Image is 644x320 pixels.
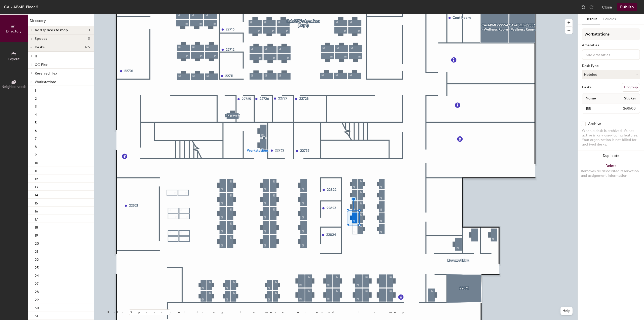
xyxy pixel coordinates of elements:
[35,103,37,109] p: 3
[588,122,601,126] div: Archive
[622,83,640,92] button: Ungroup
[4,4,38,10] div: CA - ABMF, Floor 2
[35,264,39,270] p: 23
[611,106,639,111] span: 268500
[35,184,38,189] p: 13
[35,159,38,165] p: 10
[582,43,640,47] div: Amenities
[35,192,38,197] p: 14
[35,312,38,318] p: 31
[35,111,37,117] p: 4
[35,304,39,310] p: 30
[85,45,90,49] span: 175
[35,45,45,49] span: Desks
[581,5,586,10] img: Undo
[582,70,640,79] button: Hoteled
[89,28,90,32] span: 1
[35,87,36,93] p: 1
[35,232,38,238] p: 19
[35,28,68,32] span: Add spaces to map
[582,85,591,89] div: Desks
[602,3,612,11] button: Close
[35,135,36,141] p: 7
[589,5,594,10] img: Redo
[35,95,37,101] p: 2
[622,94,639,103] span: Sticker
[35,256,39,262] p: 22
[35,37,47,41] span: Spaces
[35,143,37,149] p: 8
[88,37,90,41] span: 3
[35,208,38,214] p: 16
[600,14,619,24] button: Policies
[35,151,37,157] p: 9
[583,105,611,112] input: Unnamed desk
[35,224,38,230] p: 18
[578,161,644,183] button: DeleteRemoves all associated reservation and assignment information
[581,169,641,178] div: Removes all associated reservation and assignment information
[2,85,26,89] span: Neighborhoods
[35,119,37,125] p: 5
[35,80,56,84] span: Workstations
[6,29,22,33] span: Directory
[35,127,37,133] p: 6
[35,216,38,222] p: 17
[35,71,57,76] span: Reserved Flex
[35,288,39,294] p: 28
[35,272,39,278] p: 24
[582,64,640,68] div: Desk Type
[35,240,39,246] p: 20
[582,14,600,24] button: Details
[35,200,38,205] p: 15
[583,94,598,103] span: Name
[35,280,38,286] p: 27
[35,175,38,181] p: 12
[35,54,37,58] span: IT
[28,18,94,26] h1: Directory
[617,3,637,11] button: Publish
[582,129,640,147] div: When a desk is archived it's not active in any user-facing features. Your organization is not bil...
[35,296,39,302] p: 29
[560,307,573,315] button: Help
[35,248,38,254] p: 21
[578,151,644,161] button: Duplicate
[8,57,20,61] span: Layout
[35,63,48,67] span: QC Flex
[35,167,37,173] p: 11
[584,51,630,57] input: Add amenities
